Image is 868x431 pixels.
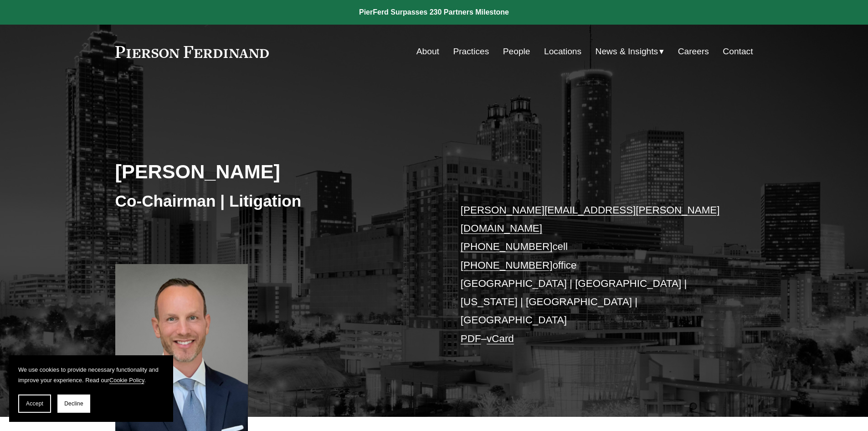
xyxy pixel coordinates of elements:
a: People [503,43,530,60]
a: Practices [453,43,489,60]
span: Accept [26,400,43,407]
a: PDF [461,333,481,344]
a: [PERSON_NAME][EMAIL_ADDRESS][PERSON_NAME][DOMAIN_NAME] [461,204,720,234]
button: Accept [18,395,51,413]
span: News & Insights [596,44,658,60]
a: folder dropdown [596,43,664,60]
a: vCard [487,333,514,344]
a: Contact [723,43,753,60]
a: Locations [544,43,581,60]
section: Cookie banner [9,355,173,422]
a: About [416,43,439,60]
a: [PHONE_NUMBER] [461,260,553,271]
a: Careers [678,43,709,60]
span: Decline [64,400,83,407]
p: cell office [GEOGRAPHIC_DATA] | [GEOGRAPHIC_DATA] | [US_STATE] | [GEOGRAPHIC_DATA] | [GEOGRAPHIC_... [461,201,726,348]
h3: Co-Chairman | Litigation [115,191,434,211]
p: We use cookies to provide necessary functionality and improve your experience. Read our . [18,364,164,385]
button: Decline [57,395,90,413]
h2: [PERSON_NAME] [115,160,434,183]
a: Cookie Policy [109,377,144,384]
a: [PHONE_NUMBER] [461,241,553,252]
